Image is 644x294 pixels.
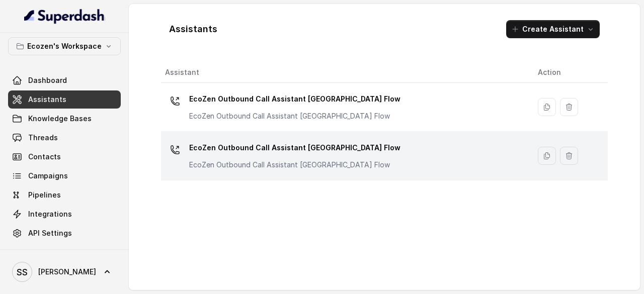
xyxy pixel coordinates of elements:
th: Action [530,62,608,83]
a: Knowledge Bases [8,110,121,128]
span: Knowledge Bases [28,114,92,124]
span: Threads [28,133,58,143]
button: Create Assistant [506,20,600,38]
a: Pipelines [8,186,121,204]
th: Assistant [161,62,530,83]
button: Ecozen's Workspace [8,37,121,55]
p: Ecozen's Workspace [27,40,102,52]
p: EcoZen Outbound Call Assistant [GEOGRAPHIC_DATA] Flow [189,111,390,121]
a: Dashboard [8,71,121,89]
a: API Settings [8,224,121,242]
img: light.svg [24,8,105,24]
span: [PERSON_NAME] [38,267,96,277]
p: EcoZen Outbound Call Assistant [GEOGRAPHIC_DATA] Flow [189,91,400,107]
a: Integrations [8,205,121,223]
a: Threads [8,129,121,147]
a: Contacts [8,148,121,166]
p: EcoZen Outbound Call Assistant [GEOGRAPHIC_DATA] Flow [189,140,400,156]
span: Assistants [28,94,66,105]
span: Dashboard [28,75,67,85]
a: Assistants [8,90,121,109]
a: [PERSON_NAME] [8,258,121,286]
span: API Settings [28,228,72,238]
span: Campaigns [28,171,68,181]
text: SS [17,267,28,277]
p: EcoZen Outbound Call Assistant [GEOGRAPHIC_DATA] Flow [189,160,390,170]
span: Contacts [28,152,61,162]
span: Pipelines [28,190,61,200]
span: Integrations [28,209,72,219]
a: Campaigns [8,167,121,185]
h1: Assistants [169,21,217,37]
